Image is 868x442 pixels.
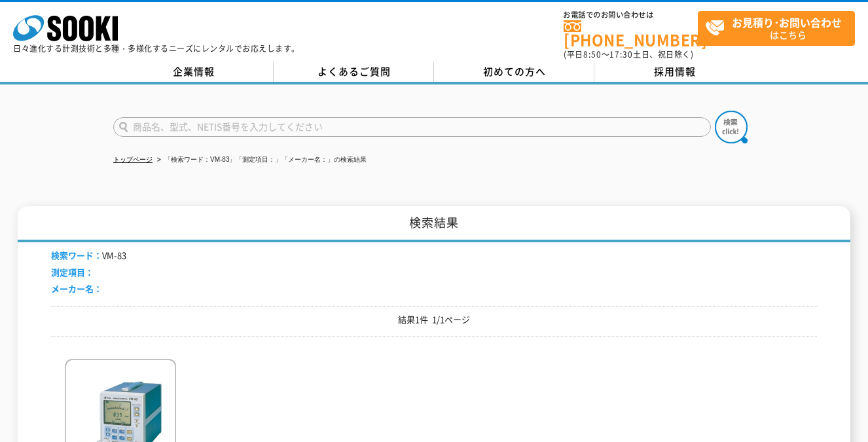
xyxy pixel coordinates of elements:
a: 初めての方へ [434,62,594,82]
span: 測定項目： [51,266,94,278]
h1: 検索結果 [18,206,851,242]
span: 8:50 [583,48,602,60]
input: 商品名、型式、NETIS番号を入力してください [113,117,711,137]
a: お見積り･お問い合わせはこちら [698,11,855,46]
p: 日々進化する計測技術と多種・多様化するニーズにレンタルでお応えします。 [13,45,300,52]
span: 17:30 [609,48,633,60]
span: メーカー名： [51,282,102,295]
span: (平日 ～ 土日、祝日除く) [564,48,693,60]
span: はこちら [705,12,854,45]
img: btn_search.png [715,111,748,143]
a: 企業情報 [113,62,274,82]
a: よくあるご質問 [274,62,434,82]
span: 初めての方へ [483,64,546,79]
a: [PHONE_NUMBER] [564,20,698,47]
p: 結果1件 1/1ページ [51,313,817,327]
li: VM-83 [51,249,126,263]
a: トップページ [113,156,153,163]
a: 採用情報 [594,62,755,82]
span: 検索ワード： [51,249,102,261]
span: お電話でのお問い合わせは [564,11,698,19]
strong: お見積り･お問い合わせ [732,14,842,30]
li: 「検索ワード：VM-83」「測定項目：」「メーカー名：」の検索結果 [154,153,367,167]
